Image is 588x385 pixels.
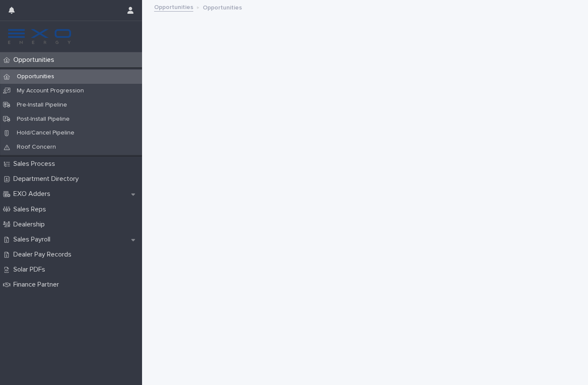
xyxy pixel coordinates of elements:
p: Dealer Pay Records [10,251,78,259]
p: Sales Reps [10,205,53,214]
p: Sales Payroll [10,235,57,244]
p: Dealership [10,220,52,229]
p: Opportunities [10,73,61,80]
p: Solar PDFs [10,266,52,274]
p: Sales Process [10,160,62,168]
p: Opportunities [10,56,61,64]
p: Roof Concern [10,144,63,151]
p: EXO Adders [10,190,57,198]
p: Post-Install Pipeline [10,116,77,123]
img: FKS5r6ZBThi8E5hshIGi [7,28,72,45]
p: Department Directory [10,175,86,183]
p: Opportunities [203,2,242,12]
p: Pre-Install Pipeline [10,101,74,109]
p: Hold/Cancel Pipeline [10,129,81,137]
p: My Account Progression [10,87,91,95]
p: Finance Partner [10,281,66,289]
a: Opportunities [154,2,193,12]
